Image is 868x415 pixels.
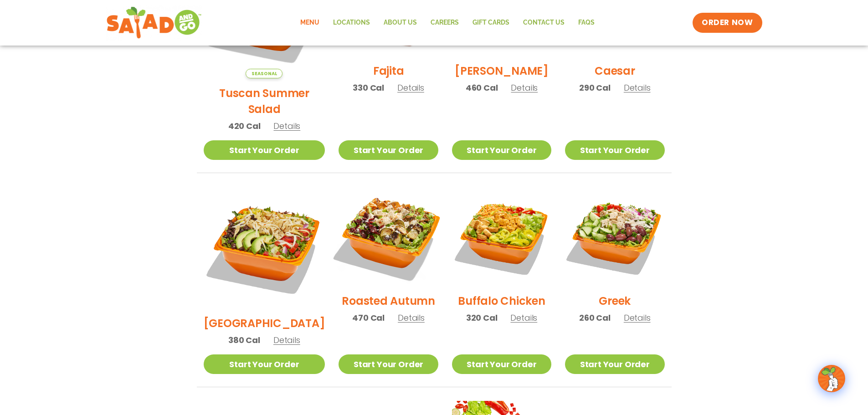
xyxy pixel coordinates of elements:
a: Careers [424,12,466,33]
span: Details [273,120,300,132]
span: 320 Cal [466,312,498,324]
a: Start Your Order [452,354,551,374]
img: Product photo for Greek Salad [565,187,664,286]
span: Details [273,334,300,346]
img: Product photo for BBQ Ranch Salad [204,187,325,308]
span: Details [510,312,537,323]
a: About Us [377,12,424,33]
a: Start Your Order [339,140,438,160]
a: Start Your Order [565,354,664,374]
span: 460 Cal [466,82,498,94]
span: 290 Cal [579,82,611,94]
span: 260 Cal [579,312,611,324]
a: Start Your Order [339,354,438,374]
h2: Tuscan Summer Salad [204,85,325,117]
span: Details [624,312,651,323]
span: 330 Cal [353,82,384,94]
span: Details [624,82,651,93]
a: Locations [326,12,377,33]
h2: Roasted Autumn [342,293,435,309]
h2: Fajita [373,63,404,79]
nav: Menu [293,12,601,33]
img: Product photo for Roasted Autumn Salad [330,178,447,295]
a: Menu [293,12,326,33]
a: Start Your Order [204,354,325,374]
h2: Caesar [595,63,635,79]
h2: [PERSON_NAME] [455,63,549,79]
a: FAQs [571,12,601,33]
span: Details [511,82,538,93]
a: Start Your Order [452,140,551,160]
a: Contact Us [516,12,571,33]
a: GIFT CARDS [466,12,516,33]
img: wpChatIcon [819,366,844,391]
h2: [GEOGRAPHIC_DATA] [204,315,325,331]
span: 380 Cal [228,334,260,346]
span: ORDER NOW [702,17,753,28]
span: 420 Cal [228,120,261,132]
span: Details [398,312,425,323]
a: ORDER NOW [693,13,762,33]
h2: Greek [599,293,631,309]
a: Start Your Order [204,140,325,160]
img: new-SAG-logo-768×292 [106,5,202,41]
h2: Buffalo Chicken [458,293,545,309]
a: Start Your Order [565,140,664,160]
span: Seasonal [246,69,282,78]
span: Details [397,82,424,93]
span: 470 Cal [352,312,385,324]
img: Product photo for Buffalo Chicken Salad [452,187,551,286]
